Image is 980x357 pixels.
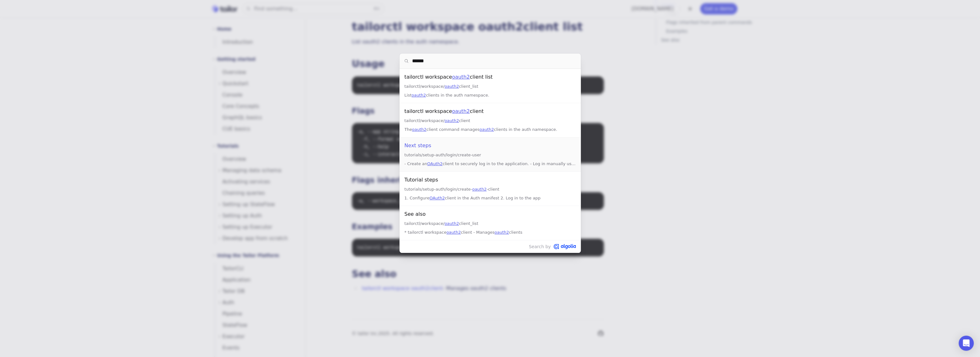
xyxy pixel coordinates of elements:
[411,93,426,98] mark: oauth2
[399,240,581,253] p: Search by
[405,73,576,81] div: tailorctl workspace client list
[429,196,445,200] mark: OAuth2
[405,83,576,90] div: tailorctl/workspace/ client_list
[405,186,576,193] div: tutorials/setup-auth/login/create- -client
[405,92,576,99] div: List clients in the auth namespace.
[405,160,576,168] div: - Create an client to securely log in to the application. - Log in manually using ID tokens.
[405,126,576,133] div: The client command manages clients in the auth namespace.
[405,107,576,116] div: tailorctl workspace client
[412,127,427,132] mark: oauth2
[553,244,576,249] svg: Algolia
[479,127,494,132] mark: oauth2
[427,161,443,166] mark: OAuth2
[959,336,974,351] div: Open Intercom Messenger
[472,187,487,192] mark: oauth2
[445,118,459,123] mark: oauth2
[405,229,576,236] div: * tailorctl workspace client - Manages clients
[405,210,576,219] div: See also
[405,141,576,150] div: Next steps
[495,230,509,235] mark: oauth2
[405,194,576,202] div: 1. Configure client in the Auth manifest 2. Log in to the app
[452,74,470,80] mark: oauth2
[405,117,576,125] div: tailorctl/workspace/ client
[445,221,459,226] mark: oauth2
[405,151,576,159] div: tutorials/setup-auth/login/create-user
[445,84,459,89] mark: oauth2
[405,220,576,227] div: tailorctl/workspace/ client_list
[405,176,576,184] div: Tutorial steps
[446,230,461,235] mark: oauth2
[452,108,470,114] mark: oauth2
